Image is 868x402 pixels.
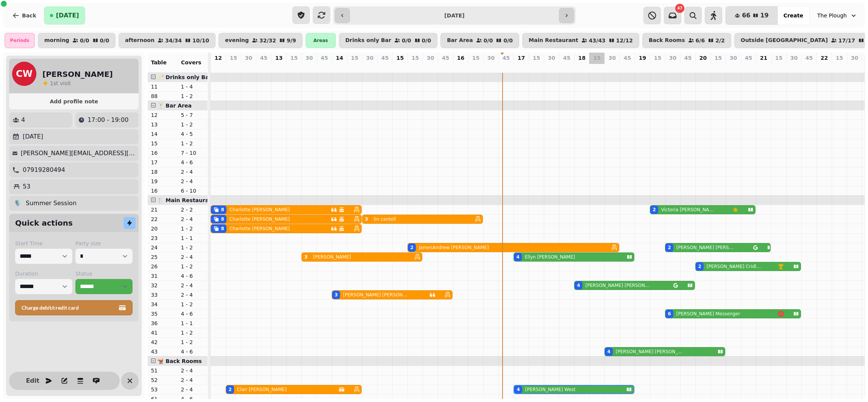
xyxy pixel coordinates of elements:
p: 2 - 4 [181,367,205,374]
p: 4 [21,115,25,125]
p: 0 [715,63,721,71]
p: 0 [639,63,645,71]
span: CW [16,69,33,78]
p: 15 [290,54,298,62]
p: 15 [715,54,722,62]
p: 0 [685,63,691,71]
span: Charge debit/credit card [22,305,117,310]
p: [PERSON_NAME] [PERSON_NAME] [676,245,735,251]
p: Summer Session [26,199,76,208]
p: 2 - 4 [181,386,205,393]
p: 4 - 5 [181,130,205,138]
span: 🍸 Bar Area [157,103,191,109]
p: 21 [760,54,767,62]
p: 15 [836,54,843,62]
p: 0 [821,63,827,71]
p: 30 [669,54,676,62]
p: 2 [412,63,418,71]
p: 4 - 6 [181,272,205,280]
p: Back Rooms [649,37,685,44]
p: 12 / 12 [616,38,633,43]
p: 4 [609,63,615,71]
p: 15 [412,54,419,62]
div: 4 [517,386,520,393]
p: [PERSON_NAME] [PERSON_NAME] [343,292,408,298]
div: 3 [304,254,307,260]
p: [PERSON_NAME] [313,254,351,260]
p: 15 [775,54,782,62]
span: Covers [181,59,201,65]
button: afternoon34/3410/10 [119,33,215,48]
p: [PERSON_NAME] [PERSON_NAME] [616,349,685,355]
p: 41 [151,329,175,337]
p: [PERSON_NAME] [PERSON_NAME] [585,282,652,288]
span: Back [22,13,36,18]
p: 34 [151,301,175,308]
p: 15 [472,54,479,62]
span: 47 [677,6,682,10]
p: 3 [367,63,373,71]
p: [DATE] [23,132,43,141]
span: 66 [742,12,750,19]
p: 🎙️ [14,199,21,208]
p: 6 [230,63,236,71]
span: Edit [28,378,37,384]
p: [PERSON_NAME] Messenger [676,311,740,317]
p: 20 [699,54,707,62]
p: 1 - 1 [181,319,205,327]
div: 2 [698,263,701,270]
p: 0 [351,63,358,71]
p: 2 [457,63,464,71]
p: 22 [821,54,828,62]
h2: Quick actions [15,218,73,228]
p: 30 [306,54,313,62]
p: 4 - 6 [181,310,205,318]
p: 17 [151,159,175,166]
p: 5 - 7 [181,111,205,119]
p: 0 [624,63,630,71]
p: 0 [261,63,267,71]
label: Party size [75,240,133,247]
p: 32 [151,282,175,289]
p: 0 [745,63,751,71]
span: Add profile note [18,99,130,104]
p: 11 [151,83,175,90]
p: 0 / 0 [422,38,431,43]
p: 53 [151,386,175,393]
p: 0 [806,63,812,71]
p: 4 [533,63,539,71]
p: 16 [457,54,464,62]
p: afternoon [125,37,155,44]
p: 13 [151,121,175,128]
label: Status [75,270,133,277]
button: Add profile note [12,97,136,106]
p: 2 - 4 [181,282,205,289]
p: 0 / 0 [484,38,493,43]
label: Start Time [15,240,72,247]
p: 33 [151,291,175,299]
p: 30 [851,54,858,62]
p: Charlotte [PERSON_NAME] [229,207,290,213]
p: 1 - 2 [181,92,205,100]
p: 16 [151,149,175,157]
p: morning [44,37,69,44]
p: 1 - 2 [181,140,205,147]
p: 21 [151,206,175,213]
p: 45 [563,54,570,62]
p: 42 [151,338,175,346]
p: 15 [654,54,661,62]
p: 6 - 10 [181,187,205,195]
p: 88 [151,92,175,100]
div: 4 [577,282,580,288]
button: Charge debit/credit card [15,300,133,315]
p: 43 / 43 [589,38,606,43]
p: 2 - 4 [181,376,205,384]
p: Drinks only Bar [345,37,391,44]
div: Periods [5,33,35,48]
p: Outside [GEOGRAPHIC_DATA] [741,37,828,44]
p: Main Restaurant [529,37,578,44]
p: 30 [790,54,798,62]
p: 52 [151,376,175,384]
p: 12 [214,54,222,62]
button: Main Restaurant43/4312/12 [522,33,639,48]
